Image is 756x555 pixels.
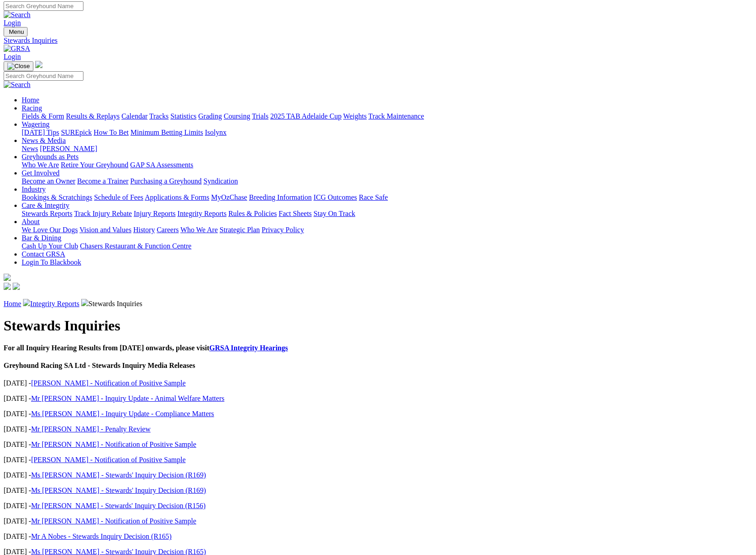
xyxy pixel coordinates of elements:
[203,177,238,185] a: Syndication
[262,226,304,234] a: Privacy Policy
[220,226,260,234] a: Strategic Plan
[121,112,148,120] a: Calendar
[4,283,11,290] img: facebook.svg
[22,226,78,234] a: We Love Our Dogs
[4,37,752,45] a: Stewards Inquiries
[22,112,752,120] div: Racing
[7,63,30,70] img: Close
[4,27,28,37] button: Toggle navigation
[22,210,752,218] div: Care & Integrity
[31,394,225,402] a: Mr [PERSON_NAME] - Inquiry Update - Animal Welfare Matters
[22,202,69,209] a: Care & Integrity
[22,161,752,169] div: Greyhounds as Pets
[66,112,120,120] a: Results & Replays
[4,53,21,60] a: Login
[149,112,169,120] a: Tracks
[31,440,196,448] a: Mr [PERSON_NAME] - Notification of Positive Sample
[4,362,752,370] h4: Greyhound Racing SA Ltd - Stewards Inquiry Media Releases
[4,1,83,11] input: Search
[4,410,752,418] p: [DATE] -
[22,153,78,161] a: Greyhounds as Pets
[22,242,752,250] div: Bar & Dining
[211,193,247,201] a: MyOzChase
[130,177,202,185] a: Purchasing a Greyhound
[313,193,357,201] a: ICG Outcomes
[4,317,752,334] h1: Stewards Inquiries
[31,410,214,417] a: Ms [PERSON_NAME] - Inquiry Update - Compliance Matters
[4,440,752,449] p: [DATE] -
[252,112,268,120] a: Trials
[79,226,131,234] a: Vision and Values
[22,128,752,137] div: Wagering
[31,502,206,509] a: Mr [PERSON_NAME] - Stewards' Inquiry Decision (R156)
[22,169,60,177] a: Get Involved
[4,81,31,89] img: Search
[180,226,218,234] a: Who We Are
[31,471,206,479] a: Ms [PERSON_NAME] - Stewards' Inquiry Decision (R169)
[133,226,155,234] a: History
[22,137,66,144] a: News & Media
[22,250,65,258] a: Contact GRSA
[31,517,196,525] a: Mr [PERSON_NAME] - Notification of Positive Sample
[31,532,172,540] a: Mr A Nobes - Stewards Inquiry Decision (R165)
[4,11,31,19] img: Search
[343,112,367,120] a: Weights
[228,210,277,217] a: Rules & Policies
[94,193,143,201] a: Schedule of Fees
[31,456,186,463] a: [PERSON_NAME] - Notification of Positive Sample
[94,128,129,136] a: How To Bet
[4,344,288,352] b: For all Inquiry Hearing Results from [DATE] onwards, please visit
[209,344,288,352] a: GRSA Integrity Hearings
[270,112,341,120] a: 2025 TAB Adelaide Cup
[4,502,752,510] p: [DATE] -
[4,71,83,81] input: Search
[9,28,24,35] span: Menu
[81,299,88,306] img: chevron-right.svg
[30,300,79,307] a: Integrity Reports
[22,104,42,112] a: Racing
[205,128,226,136] a: Isolynx
[22,96,39,104] a: Home
[279,210,312,217] a: Fact Sheets
[22,258,81,266] a: Login To Blackbook
[4,19,21,27] a: Login
[61,161,129,169] a: Retire Your Greyhound
[22,177,75,185] a: Become an Owner
[77,177,129,185] a: Become a Trainer
[22,112,64,120] a: Fields & Form
[249,193,312,201] a: Breeding Information
[224,112,250,120] a: Coursing
[4,456,752,464] p: [DATE] -
[4,532,752,541] p: [DATE] -
[22,234,61,242] a: Bar & Dining
[22,161,59,169] a: Who We Are
[4,486,752,495] p: [DATE] -
[369,112,424,120] a: Track Maintenance
[22,226,752,234] div: About
[80,242,191,250] a: Chasers Restaurant & Function Centre
[4,274,11,281] img: logo-grsa-white.png
[4,299,752,308] p: Stewards Inquiries
[31,486,206,494] a: Ms [PERSON_NAME] - Stewards' Inquiry Decision (R169)
[4,471,752,479] p: [DATE] -
[130,128,203,136] a: Minimum Betting Limits
[22,145,752,153] div: News & Media
[31,425,151,433] a: Mr [PERSON_NAME] - Penalty Review
[145,193,209,201] a: Applications & Forms
[4,517,752,525] p: [DATE] -
[171,112,197,120] a: Statistics
[4,394,752,403] p: [DATE] -
[177,210,226,217] a: Integrity Reports
[157,226,179,234] a: Careers
[22,218,40,225] a: About
[4,61,33,71] button: Toggle navigation
[313,210,355,217] a: Stay On Track
[22,210,72,217] a: Stewards Reports
[134,210,175,217] a: Injury Reports
[22,145,38,152] a: News
[40,145,97,152] a: [PERSON_NAME]
[4,300,21,307] a: Home
[4,45,30,53] img: GRSA
[22,193,752,202] div: Industry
